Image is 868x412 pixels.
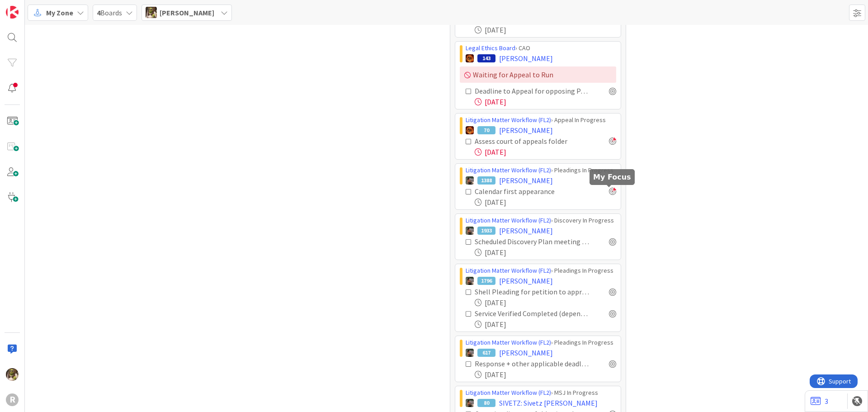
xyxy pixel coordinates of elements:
img: MW [466,227,474,235]
div: › Pleadings In Progress [466,266,616,275]
div: › MSJ In Progress [466,388,616,398]
div: [DATE] [475,369,616,380]
a: Litigation Matter Workflow (FL2) [466,216,551,224]
b: 4 [97,8,100,17]
div: 70 [477,126,495,134]
img: TR [466,126,474,134]
div: 617 [477,349,495,357]
a: Litigation Matter Workflow (FL2) [466,266,551,275]
a: Litigation Matter Workflow (FL2) [466,116,551,124]
a: Legal Ethics Board [466,44,515,52]
div: [DATE] [475,197,616,208]
div: [DATE] [475,297,616,308]
div: › CAO [466,43,616,53]
div: 1933 [477,227,495,235]
div: 1796 [477,277,495,285]
div: › Discovery In Progress [466,216,616,225]
a: Litigation Matter Workflow (FL2) [466,388,551,397]
div: [DATE] [475,319,616,330]
div: › Pleadings In Progress [466,166,616,175]
img: MW [466,399,474,407]
div: 143 [477,54,495,62]
span: [PERSON_NAME] [160,7,214,18]
span: Support [19,1,41,12]
div: Assess court of appeals folder [475,136,585,147]
div: Deadline to Appeal for opposing Party -[DATE] - If no appeal then close file. [475,85,589,96]
div: Calendar first appearance [475,186,578,197]
div: [DATE] [475,147,616,157]
div: Scheduled Discovery Plan meeting with MCW and DEG [paralegal] [475,236,589,247]
div: Service Verified Completed (depends on service method) -Hold for Resolution of Contempt. [475,308,589,319]
span: [PERSON_NAME] [499,125,553,136]
span: [PERSON_NAME] [499,175,553,186]
img: DG [146,7,157,18]
a: Litigation Matter Workflow (FL2) [466,338,551,346]
div: Response + other applicable deadlines calendared [475,358,589,369]
h5: My Focus [593,173,631,181]
span: [PERSON_NAME] [499,347,553,358]
span: My Zone [46,7,73,18]
div: R [6,393,19,406]
div: [DATE] [475,96,616,107]
div: › Appeal In Progress [466,115,616,125]
div: Shell Pleading for petition to approve of distribution - created by paralegal [475,286,589,297]
div: [DATE] [475,247,616,258]
span: Boards [97,7,122,18]
img: Visit kanbanzone.com [6,6,19,19]
img: MW [466,176,474,185]
div: 80 [477,399,495,407]
span: SIVETZ: Sivetz [PERSON_NAME] [499,398,598,408]
img: MW [466,349,474,357]
span: [PERSON_NAME] [499,225,553,236]
div: Waiting for Appeal to Run [460,66,616,83]
div: 1388 [477,176,495,185]
span: [PERSON_NAME] [499,275,553,286]
div: [DATE] [475,24,616,35]
img: MW [466,277,474,285]
a: Litigation Matter Workflow (FL2) [466,166,551,174]
div: › Pleadings In Progress [466,338,616,347]
a: 3 [811,396,828,407]
img: TR [466,54,474,62]
img: DG [6,368,19,381]
span: [PERSON_NAME] [499,53,553,64]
